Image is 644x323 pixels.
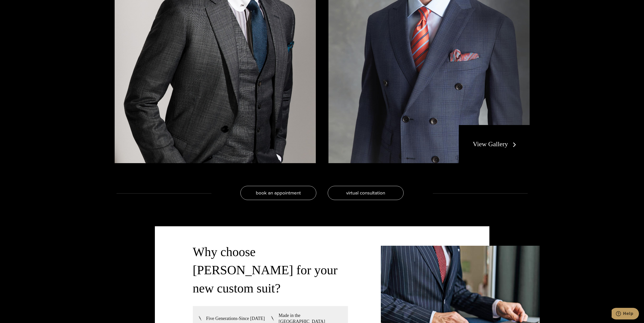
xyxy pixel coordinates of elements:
iframe: Opens a widget where you can chat to one of our agents [612,308,639,320]
a: View Gallery [473,140,518,148]
span: book an appointment [256,189,301,196]
span: virtual consultation [346,189,385,196]
a: book an appointment [240,186,316,200]
a: virtual consultation [328,186,404,200]
h3: Why choose [PERSON_NAME] for your new custom suit? [193,243,348,297]
span: Five Generations-Since [DATE] [206,315,265,321]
